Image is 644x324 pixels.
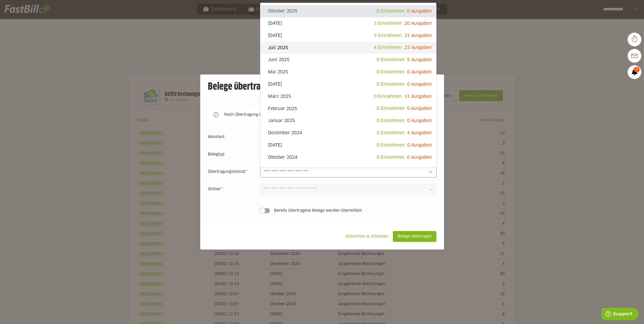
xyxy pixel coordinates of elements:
[260,17,436,30] sl-option: [DATE]
[260,115,436,127] sl-option: Januar 2025
[260,151,436,164] sl-option: Oktober 2024
[602,308,639,321] iframe: Öffnet ein Widget, in dem Sie weitere Informationen finden
[208,208,436,213] sl-switch: Bereits übertragene Belege werden übermittelt
[404,94,432,99] span: 11 Ausgaben
[377,9,405,13] span: 0 Einnahmen
[374,33,402,38] span: 3 Einnahmen
[260,102,436,115] sl-option: Februar 2025
[407,82,432,86] span: 0 Ausgaben
[260,163,436,176] sl-option: [DATE]
[407,58,432,62] span: 5 Ausgaben
[260,127,436,139] sl-option: Dezember 2024
[341,231,393,242] sl-button: Abbrechen & schließen
[260,5,436,17] sl-option: Oktober 2025
[260,139,436,151] sl-option: [DATE]
[377,143,405,147] span: 0 Einnahmen
[377,106,405,111] span: 0 Einnahmen
[628,65,641,79] a: 2
[407,131,432,135] span: 4 Ausgaben
[407,70,432,74] span: 0 Ausgaben
[260,54,436,66] sl-option: Juni 2025
[407,106,432,111] span: 0 Ausgaben
[407,9,432,13] span: 0 Ausgaben
[407,143,432,147] span: 0 Ausgaben
[404,33,432,38] span: 21 Ausgaben
[377,155,405,160] span: 0 Einnahmen
[377,82,405,86] span: 0 Einnahmen
[260,78,436,91] sl-option: [DATE]
[377,70,405,74] span: 0 Einnahmen
[377,119,405,123] span: 0 Einnahmen
[374,45,402,50] span: 4 Einnahmen
[634,67,640,72] span: 2
[374,94,402,99] span: 0 Einnahmen
[404,21,432,26] span: 20 Ausgaben
[377,58,405,62] span: 0 Einnahmen
[404,45,432,50] span: 22 Ausgaben
[377,131,405,135] span: 0 Einnahmen
[393,231,436,242] sl-button: Belege übertragen
[260,66,436,78] sl-option: Mai 2025
[407,119,432,123] span: 0 Ausgaben
[374,21,402,26] span: 3 Einnahmen
[260,91,436,103] sl-option: März 2025
[260,30,436,42] sl-option: [DATE]
[260,42,436,54] sl-option: Juli 2025
[407,155,432,160] span: 0 Ausgaben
